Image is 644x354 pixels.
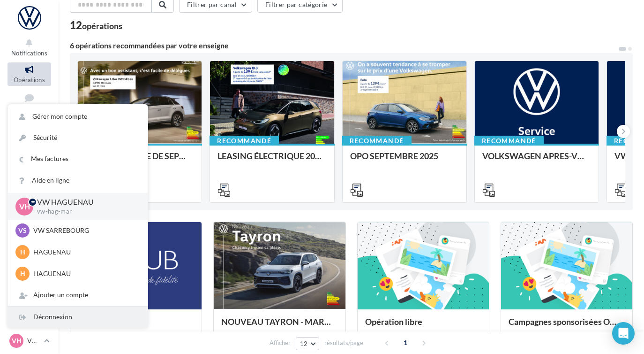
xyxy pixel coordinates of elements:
[37,208,133,216] p: vw-hag-mar
[14,76,45,84] span: Opérations
[210,136,279,146] div: Recommandé
[342,136,412,146] div: Recommandé
[33,226,136,235] p: VW SARREBOURG
[8,127,148,148] a: Sécurité
[270,339,291,347] span: Afficher
[509,317,625,336] div: Campagnes sponsorisées OPO
[19,201,30,212] span: VH
[7,62,51,85] a: Opérations
[324,339,363,347] span: résultats/page
[11,49,47,57] span: Notifications
[70,20,122,31] div: 12
[296,337,320,350] button: 12
[33,269,136,278] p: HAGUENAU
[12,336,22,346] span: VH
[8,307,148,328] div: Déconnexion
[8,170,148,191] a: Aide en ligne
[18,226,27,235] span: VS
[300,340,308,347] span: 12
[8,285,148,306] div: Ajouter un compte
[221,317,337,336] div: NOUVEAU TAYRON - MARS 2025
[70,42,618,49] div: 6 opérations recommandées par votre enseigne
[27,336,40,346] p: VW HAGUENAU
[20,247,25,257] span: H
[7,90,51,124] a: Boîte de réception
[474,136,544,146] div: Recommandé
[482,151,591,170] div: VOLKSWAGEN APRES-VENTE
[398,335,413,350] span: 1
[33,247,136,257] p: HAGUENAU
[217,151,326,170] div: LEASING ÉLECTRIQUE 2025
[37,197,133,208] p: VW HAGUENAU
[7,36,51,59] button: Notifications
[612,322,635,345] div: Open Intercom Messenger
[8,106,148,127] a: Gérer mon compte
[350,151,459,170] div: OPO SEPTEMBRE 2025
[20,269,25,278] span: H
[365,317,481,336] div: Opération libre
[8,148,148,169] a: Mes factures
[82,22,122,30] div: opérations
[7,332,51,350] a: VH VW HAGUENAU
